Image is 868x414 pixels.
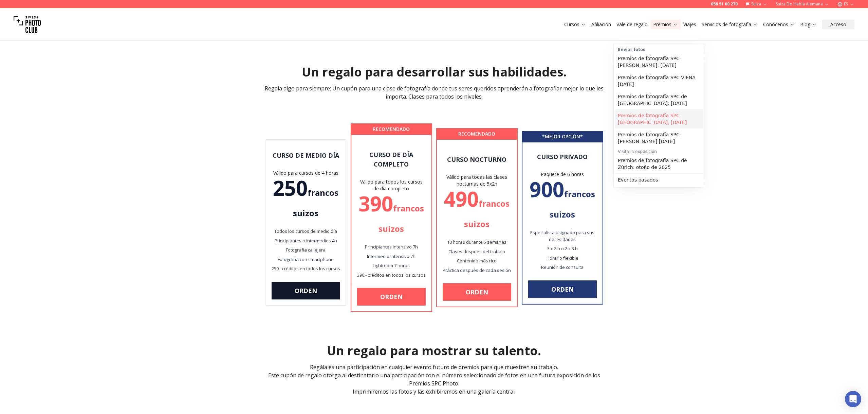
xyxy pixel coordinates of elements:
a: Servicios de fotografía [702,21,758,28]
font: RECOMENDADO [458,131,495,137]
font: Curso privado [537,153,588,161]
div: Abrir Intercom Messenger [845,391,861,407]
a: Premios de fotografía SPC [PERSON_NAME] [DATE] [615,128,703,148]
font: Viajes [683,21,696,28]
font: Visita la exposición [618,149,657,154]
a: Premios de fotografía SPC de Zúrich: otoño de 2025 [615,154,703,173]
font: 3 x 2 h o 2 x 3 h [547,245,578,252]
font: Práctica después de cada sesión [443,267,511,273]
font: Afiliación [591,21,611,28]
a: Vale de regalo [616,21,648,28]
font: ES [844,1,848,7]
font: Paquete de 6 horas [541,171,584,177]
font: 390 [358,190,393,218]
font: Blog [800,21,810,28]
font: francos suizos [293,187,338,219]
font: Premios de fotografía SPC de [GEOGRAPHIC_DATA]: [DATE] [618,94,687,106]
a: orden [443,283,511,301]
a: Premios [653,21,678,28]
font: Premios de fotografía SPC [GEOGRAPHIC_DATA], [DATE] [618,113,687,125]
button: Blog [797,20,819,29]
font: orden [466,288,488,296]
font: Suiza de habla alemana [776,1,823,7]
font: RECOMENDADO [373,126,410,132]
a: orden [528,280,597,298]
a: orden [357,288,426,306]
font: francos suizos [464,198,510,229]
font: Curso de medio día [273,151,339,159]
font: Fotografía callejera [286,247,326,253]
font: Premios de fotografía SPC VIENA [DATE] [618,75,696,87]
font: MEJOR OPCIÓN [545,133,580,140]
a: Premios de fotografía SPC [GEOGRAPHIC_DATA], [DATE] [615,109,703,128]
font: Válido para todas las clases nocturnas de 5x2h [446,174,507,187]
button: Servicios de fotografía [699,20,760,29]
font: 900 [530,175,564,203]
font: Horario flexible [547,255,578,261]
font: Acceso [830,21,846,28]
font: Un regalo para desarrollar sus habilidades. [302,64,567,80]
font: 10 horas durante 5 semanas [447,239,506,245]
a: Viajes [683,21,696,28]
font: Premios [653,21,671,28]
font: orden [295,287,317,295]
font: orden [551,285,574,293]
font: Principiantes Intensivo 7h [365,244,418,250]
font: Enviar fotos [618,47,645,52]
font: Eventos pasados [618,177,658,183]
a: Afiliación [591,21,611,28]
font: 250 [273,174,308,202]
button: Premios [650,20,681,29]
a: Premios de fotografía SPC [PERSON_NAME]: [DATE] [615,52,703,71]
font: Especialista asignado para sus necesidades [530,229,594,242]
font: Curso de día completo [369,151,413,168]
font: Clases después del trabajo [448,248,505,255]
button: Viajes [681,20,699,29]
font: Principiantes o intermedios 4h [275,238,337,244]
font: Lightroom 7 horas [373,262,410,269]
font: Válido para todos los cursos de día completo [360,178,423,192]
font: Regala algo para siempre: Un cupón para una clase de fotografía donde tus seres queridos aprender... [265,85,604,100]
a: Blog [800,21,817,28]
a: orden [272,282,340,299]
font: Imprimiremos las fotos y las exhibiremos en una galería central. [353,388,516,395]
button: Conócenos [760,20,797,29]
img: Club de fotografía suizo [14,11,41,38]
font: Premios de fotografía SPC de Zúrich: otoño de 2025 [618,158,687,170]
font: Premios de fotografía SPC [PERSON_NAME]: [DATE] [618,56,680,68]
a: Cursos [564,21,586,28]
font: orden [380,293,403,301]
font: Reunión de consulta [541,264,584,270]
font: Un regalo para mostrar su talento. [327,342,541,359]
font: francos suizos [378,203,424,234]
button: Vale de regalo [614,20,650,29]
a: Premios de fotografía SPC VIENA [DATE] [615,71,703,90]
font: Fotografía con smartphone [278,256,334,262]
font: 250.- créditos en todos los cursos [272,265,340,272]
font: Todos los cursos de medio día [274,228,337,234]
font: Regálales una participación en cualquier evento futuro de premios para que muestren su trabajo. [310,363,558,371]
button: Acceso [822,20,854,29]
font: Contenido más rico [457,258,497,264]
a: 058 51 00 270 [711,1,738,7]
font: Servicios de fotografía [702,21,751,28]
a: Premios de fotografía SPC de [GEOGRAPHIC_DATA]: [DATE] [615,90,703,109]
a: Conócenos [763,21,795,28]
font: Vale de regalo [616,21,648,28]
button: Afiliación [589,20,614,29]
button: Cursos [561,20,589,29]
font: Premios de fotografía SPC [PERSON_NAME] [DATE] [618,132,680,144]
font: Intermedio Intensivo 7h [367,253,415,259]
font: 390.- créditos en todos los cursos [357,272,426,278]
a: Eventos pasados [615,174,703,186]
font: Suiza [751,1,761,7]
font: francos suizos [550,188,595,220]
font: Válido para cursos de 4 horas [273,170,338,176]
font: Este cupón de regalo otorga al destinatario una participación con el número seleccionado de fotos... [268,372,600,387]
font: Curso nocturno [447,155,506,163]
font: Cursos [564,21,579,28]
font: Conócenos [763,21,788,28]
font: 490 [444,185,479,213]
